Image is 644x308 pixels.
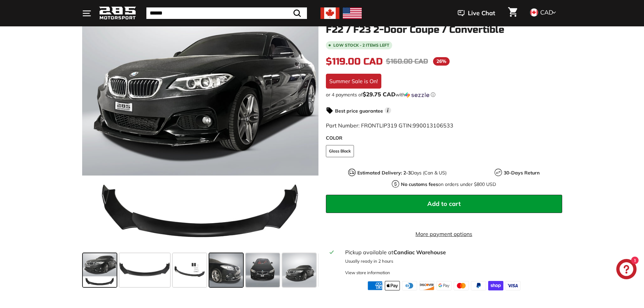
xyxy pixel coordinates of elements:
img: Sezzle [405,92,429,98]
img: apple_pay [385,281,400,290]
img: Logo_285_Motorsport_areodynamics_components [99,5,136,21]
a: More payment options [326,230,562,238]
strong: Candiac Warehouse [393,249,446,256]
div: Pickup available at [345,248,558,256]
span: 990013106533 [413,122,453,129]
strong: No customs fees [401,181,438,187]
strong: 30-Days Return [504,170,540,176]
strong: Best price guarantee [335,108,383,114]
span: Part Number: FRONTLIP319 GTIN: [326,122,453,129]
div: View store information [345,269,390,276]
span: $160.00 CAD [386,57,428,66]
a: Cart [504,2,521,25]
img: visa [505,281,521,290]
p: on orders under $800 USD [401,181,496,188]
span: $119.00 CAD [326,56,383,67]
p: Days (Can & US) [357,169,447,176]
span: Low stock - 2 items left [333,43,389,47]
button: Live Chat [449,5,504,22]
span: CAD [540,8,553,16]
img: diners_club [402,281,417,290]
img: discover [419,281,434,290]
img: american_express [367,281,383,290]
label: COLOR [326,135,562,142]
img: paypal [471,281,486,290]
h1: Front Lip Splitter - [DATE]-[DATE] BMW 2 Series F22 / F23 2-Door Coupe / Convertible [326,14,562,35]
span: 26% [433,57,450,66]
button: Add to cart [326,195,562,213]
img: master [454,281,469,290]
input: Search [146,7,307,19]
p: Usually ready in 2 hours [345,258,558,264]
img: google_pay [436,281,452,290]
inbox-online-store-chat: Shopify online store chat [614,259,639,281]
strong: Estimated Delivery: 2-3 [357,170,411,176]
span: Add to cart [427,200,461,208]
img: shopify_pay [488,281,503,290]
div: Summer Sale is On! [326,74,381,89]
span: i [385,107,391,114]
span: $29.75 CAD [363,91,396,98]
div: or 4 payments of$29.75 CADwithSezzle Click to learn more about Sezzle [326,91,562,98]
span: Live Chat [468,9,495,18]
div: or 4 payments of with [326,91,562,98]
